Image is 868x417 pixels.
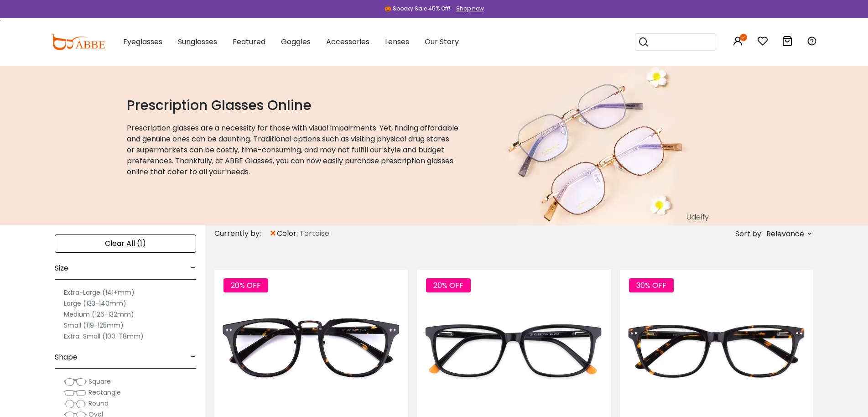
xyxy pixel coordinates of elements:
span: color: [277,228,300,239]
h1: Prescription Glasses Online [127,97,459,114]
a: Shop now [452,5,484,12]
span: × [269,225,277,242]
span: 20% OFF [426,278,471,292]
span: - [190,346,196,368]
span: Square [88,377,111,386]
span: Lenses [385,36,409,47]
span: Sort by: [735,229,763,239]
span: Size [55,257,68,279]
div: Currently by: [214,225,269,242]
div: Clear All (1) [55,235,196,253]
span: Round [88,399,109,408]
span: Tortoise [300,228,329,239]
span: Goggles [281,36,311,47]
span: Shape [55,346,78,368]
img: Round.png [64,399,87,408]
label: Extra-Small (100-118mm) [64,331,144,342]
span: 30% OFF [629,278,674,292]
span: Relevance [766,226,804,242]
label: Small (119-125mm) [64,320,124,331]
span: Our Story [425,36,459,47]
img: abbeglasses.com [51,34,105,50]
div: 🎃 Spooky Sale 45% Off! [385,5,450,13]
span: Accessories [326,36,369,47]
img: Rectangle.png [64,388,87,397]
span: Featured [233,36,265,47]
label: Extra-Large (141+mm) [64,287,135,298]
span: Sunglasses [178,36,217,47]
span: Rectangle [88,388,121,397]
span: - [190,257,196,279]
span: Eyeglasses [123,36,162,47]
div: Shop now [456,5,484,13]
span: 20% OFF [223,278,268,292]
img: prescription glasses online [481,66,713,225]
label: Medium (126-132mm) [64,309,134,320]
label: Large (133-140mm) [64,298,126,309]
img: Square.png [64,377,87,386]
p: Prescription glasses are a necessity for those with visual impairments. Yet, finding affordable a... [127,123,459,177]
